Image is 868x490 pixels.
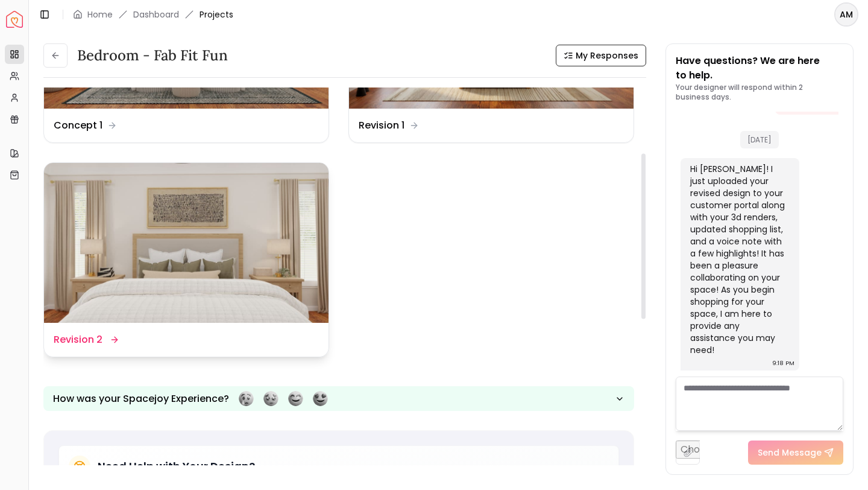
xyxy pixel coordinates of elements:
button: My Responses [556,45,646,66]
p: Your designer will respond within 2 business days. [676,83,843,102]
h5: Need Help with Your Design? [98,458,255,475]
a: Revision 2Revision 2 [43,162,329,358]
span: AM [835,4,857,25]
img: Revision 2 [44,163,329,323]
button: How was your Spacejoy Experience?Feeling terribleFeeling badFeeling goodFeeling awesome [43,386,634,411]
h3: Bedroom - Fab Fit Fun [77,46,228,65]
button: AM [834,2,858,27]
span: My Responses [576,49,638,62]
a: Home [87,8,113,21]
span: [DATE] [740,131,779,148]
div: Hi [PERSON_NAME]! I just uploaded your revised design to your customer portal along with your 3d ... [690,163,787,356]
dd: Revision 1 [359,118,404,133]
a: Spacejoy [6,11,23,28]
p: Have questions? We are here to help. [676,54,843,83]
span: Projects [200,8,233,21]
nav: breadcrumb [73,8,233,21]
p: How was your Spacejoy Experience? [53,392,229,406]
a: Dashboard [133,8,179,21]
dd: Revision 2 [54,332,102,347]
div: 9:18 PM [772,357,794,369]
img: Spacejoy Logo [6,11,23,28]
dd: Concept 1 [54,118,102,133]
